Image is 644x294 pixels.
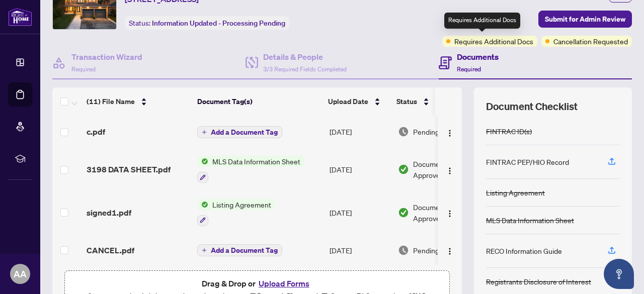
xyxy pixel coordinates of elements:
[454,36,533,47] span: Requires Additional Docs
[87,244,134,256] span: CANCEL.pdf
[457,65,481,73] span: Required
[486,276,591,287] div: Registrants Disclosure of Interest
[263,65,347,73] span: 3/3 Required Fields Completed
[442,205,458,221] button: Logo
[197,244,282,256] button: Add a Document Tag
[446,210,454,218] img: Logo
[152,19,285,28] span: Information Updated - Processing Pending
[202,130,207,135] span: plus
[457,51,499,63] h4: Documents
[486,245,562,256] div: RECO Information Guide
[197,156,208,167] img: Status Icon
[193,87,324,116] th: Document Tag(s)
[442,161,458,177] button: Logo
[208,156,304,167] span: MLS Data Information Sheet
[545,11,625,27] span: Submit for Admin Review
[202,248,207,253] span: plus
[396,96,417,107] span: Status
[197,199,275,226] button: Status IconListing Agreement
[208,199,275,210] span: Listing Agreement
[398,245,409,256] img: Document Status
[14,267,27,281] span: AA
[8,8,32,26] img: logo
[538,11,632,28] button: Submit for Admin Review
[444,13,520,29] div: Requires Additional Docs
[87,163,171,175] span: 3198 DATA SHEET.pdf
[87,126,105,138] span: c.pdf
[256,277,312,290] button: Upload Forms
[446,247,454,255] img: Logo
[197,126,282,139] button: Add a Document Tag
[486,215,574,226] div: MLS Data Information Sheet
[398,164,409,175] img: Document Status
[392,87,478,116] th: Status
[324,87,392,116] th: Upload Date
[197,126,282,138] button: Add a Document Tag
[413,202,475,224] span: Document Approved
[442,242,458,258] button: Logo
[263,51,347,63] h4: Details & People
[71,51,142,63] h4: Transaction Wizard
[71,65,96,73] span: Required
[486,126,532,137] div: FINTRAC ID(s)
[83,87,193,116] th: (11) File Name
[326,116,394,148] td: [DATE]
[442,124,458,140] button: Logo
[211,247,278,254] span: Add a Document Tag
[326,148,394,191] td: [DATE]
[486,187,545,198] div: Listing Agreement
[87,207,131,219] span: signed1.pdf
[326,191,394,234] td: [DATE]
[398,126,409,137] img: Document Status
[87,96,135,107] span: (11) File Name
[604,259,634,289] button: Open asap
[486,100,578,114] span: Document Checklist
[553,36,628,47] span: Cancellation Requested
[202,277,312,290] span: Drag & Drop or
[197,199,208,210] img: Status Icon
[446,129,454,137] img: Logo
[413,126,463,137] span: Pending Review
[197,244,282,257] button: Add a Document Tag
[326,234,394,266] td: [DATE]
[486,156,569,167] div: FINTRAC PEP/HIO Record
[211,129,278,136] span: Add a Document Tag
[413,158,475,180] span: Document Approved
[197,156,304,183] button: Status IconMLS Data Information Sheet
[328,96,368,107] span: Upload Date
[446,167,454,175] img: Logo
[413,245,463,256] span: Pending Review
[398,207,409,218] img: Document Status
[125,16,289,30] div: Status:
